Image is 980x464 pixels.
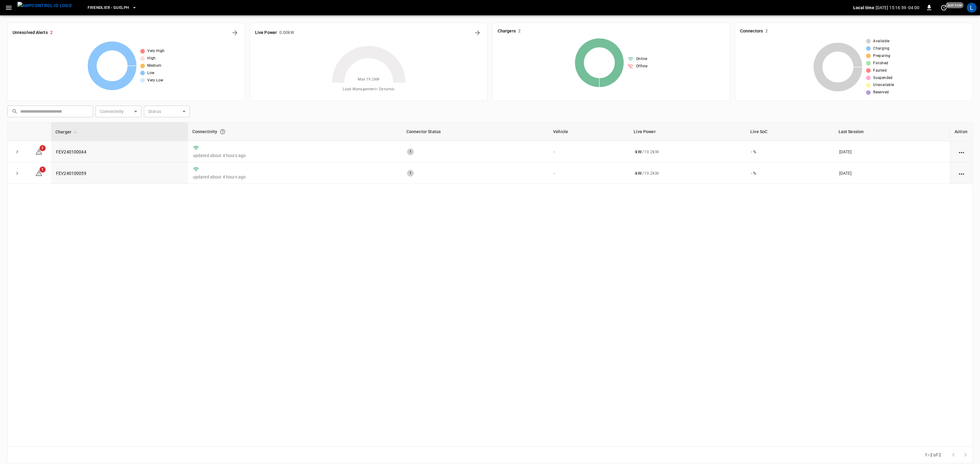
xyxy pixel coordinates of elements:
button: Friendlier - Guelph [85,2,139,14]
a: FEV240100059 [56,171,86,176]
p: [DATE] 15:16:59 -04:00 [876,5,919,11]
p: Local time [853,5,874,11]
span: High [147,55,156,62]
div: action cell options [958,149,965,155]
th: Action [950,122,972,141]
td: - % [746,141,834,163]
a: 1 [35,170,43,175]
span: Very Low [147,77,163,84]
h6: Live Power [255,29,277,36]
span: Online [636,56,647,62]
h6: 2 [50,29,53,36]
th: Live Power [629,122,746,141]
div: Connectivity [192,126,398,137]
div: / 19.2 kW [634,149,741,155]
td: [DATE] [834,141,950,163]
span: Medium [147,63,161,69]
div: / 19.2 kW [634,170,741,176]
td: - [549,163,629,184]
span: Friendlier - Guelph [88,4,129,11]
td: - [549,141,629,163]
h6: 2 [765,28,768,35]
button: All Alerts [230,28,240,38]
button: expand row [13,147,22,156]
div: 1 [407,170,414,177]
a: 1 [35,149,43,154]
p: - kW [634,170,641,176]
span: Finished [873,60,888,66]
span: Very High [147,48,165,54]
div: action cell options [958,170,965,176]
span: Faulted [873,68,887,74]
p: 1–2 of 2 [925,452,941,458]
span: 1 [40,145,46,151]
th: Vehicle [549,122,629,141]
td: - % [746,163,834,184]
span: Unavailable [873,82,894,88]
td: [DATE] [834,163,950,184]
span: Charging [873,46,889,52]
div: 1 [407,148,414,155]
h6: 2 [518,28,521,35]
span: just now [946,2,964,8]
span: Reserved [873,89,889,95]
p: updated about 4 hours ago [193,174,397,180]
h6: Unresolved Alerts [13,29,48,36]
button: Energy Overview [473,28,482,38]
div: profile-icon [967,3,977,13]
p: - kW [634,149,641,155]
button: expand row [13,169,22,178]
span: Low [147,70,154,76]
span: Load Management = Dynamic [343,86,395,92]
p: updated about 4 hours ago [193,152,397,159]
h6: Connectors [740,28,763,35]
span: Charger [55,128,79,136]
span: Suspended [873,75,893,81]
span: Available [873,38,890,44]
h6: 0.00 kW [279,29,294,36]
button: set refresh interval [939,3,949,13]
img: ampcontrol.io logo [17,2,72,9]
a: FEV240100044 [56,149,86,154]
th: Connector Status [402,122,549,141]
th: Live SoC [746,122,834,141]
span: 1 [40,167,46,173]
span: Offline [636,63,648,69]
th: Last Session [834,122,950,141]
span: Preparing [873,53,891,59]
button: Connection between the charger and our software. [217,126,228,137]
h6: Chargers [498,28,516,35]
span: Max. 19.2 kW [358,77,379,83]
